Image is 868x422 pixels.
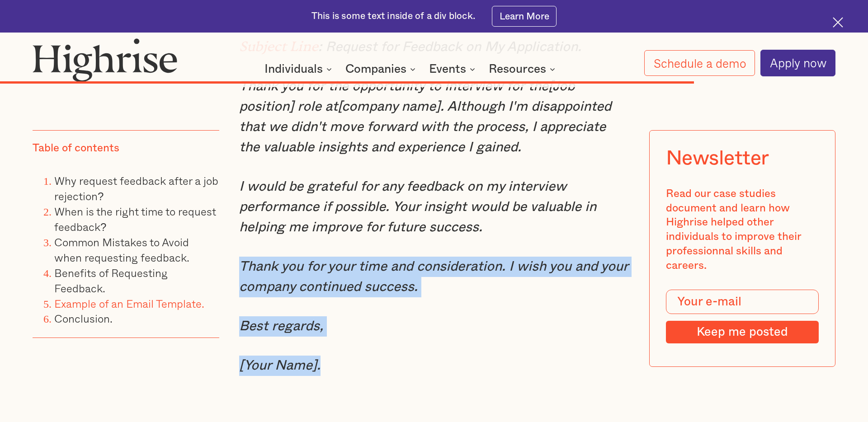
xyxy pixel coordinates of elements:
em: Thank you for your time and consideration. I wish you and your company continued success. [239,260,628,294]
a: Apply now [760,50,835,76]
em: Best regards, [239,319,323,333]
div: Individuals [264,64,335,75]
input: Keep me posted [666,321,819,343]
a: Schedule a demo [644,50,755,76]
div: Table of contents [33,141,119,156]
a: When is the right time to request feedback? [54,203,216,235]
a: Benefits of Requesting Feedback. [54,264,168,296]
a: Example of an Email Template. [54,295,204,311]
div: Read our case studies document and learn how Highrise helped other individuals to improve their p... [666,187,819,273]
em: I would be grateful for any feedback on my interview performance if possible. Your insight would ... [239,180,596,234]
div: Companies [345,64,406,75]
img: Cross icon [833,17,843,28]
a: Conclusion. [54,310,113,327]
div: Companies [345,64,418,75]
em: Thank you for the opportunity to interview for the[Job position] role at[company name]. Although ... [239,80,611,154]
a: Common Mistakes to Avoid when requesting feedback. [54,234,189,266]
div: Individuals [264,64,323,75]
div: Events [429,64,478,75]
a: Learn More [492,6,557,26]
em: [Your Name]. [239,359,321,372]
div: Events [429,64,466,75]
div: Newsletter [666,147,769,170]
div: Resources [489,64,546,75]
a: Why request feedback after a job rejection? [54,172,218,204]
input: Your e-mail [666,290,819,314]
img: Highrise logo [33,38,178,82]
div: This is some text inside of a div block. [311,10,476,23]
div: Resources [489,64,558,75]
form: Modal Form [666,290,819,343]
